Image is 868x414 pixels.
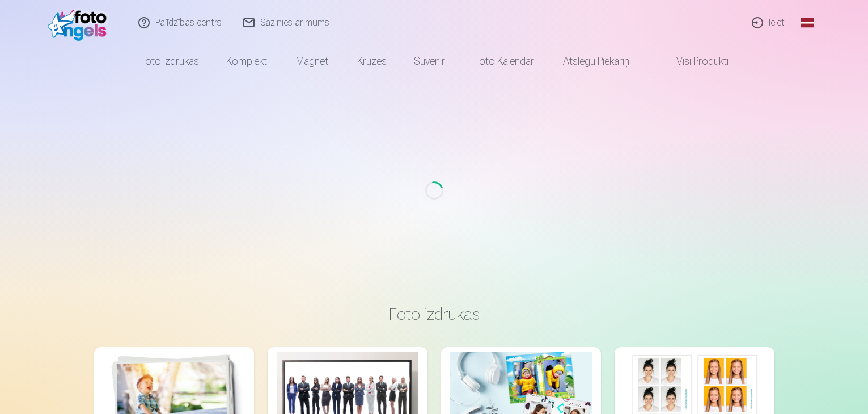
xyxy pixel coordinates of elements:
h3: Foto izdrukas [103,304,765,324]
a: Foto kalendāri [460,45,549,77]
a: Atslēgu piekariņi [549,45,645,77]
a: Suvenīri [400,45,460,77]
a: Magnēti [282,45,344,77]
a: Foto izdrukas [126,45,213,77]
a: Komplekti [213,45,282,77]
img: /fa1 [48,5,113,41]
a: Krūzes [344,45,400,77]
a: Visi produkti [645,45,742,77]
